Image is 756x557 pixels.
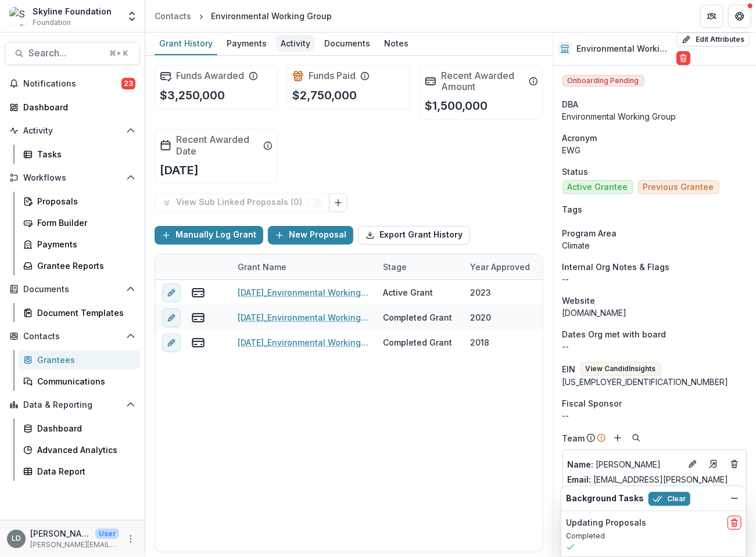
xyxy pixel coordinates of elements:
button: Clear [648,492,690,506]
a: Email: [EMAIL_ADDRESS][PERSON_NAME][DOMAIN_NAME] [568,473,741,498]
div: Documents [320,35,375,52]
p: EIN [562,363,576,375]
button: Link Grants [329,193,347,212]
div: Document Templates [37,307,131,319]
button: view-payments [191,310,205,324]
button: Open Contacts [5,327,140,346]
span: Acronym [562,132,597,144]
div: Activity [276,35,315,52]
button: Deletes [728,457,741,471]
div: Stage [376,261,414,273]
button: Open Activity [5,121,140,140]
span: Previous Grantee [643,182,714,192]
p: $1,500,000 [425,97,488,114]
div: Stage [376,254,463,279]
div: Grantees [37,354,131,366]
div: Grantee Reports [37,260,131,272]
button: Manually Log Grant [155,226,263,245]
span: Program Area [562,227,617,239]
button: Open entity switcher [124,5,140,28]
div: Grant Name [231,254,376,279]
div: 2020 [470,311,491,324]
div: Lisa Dinh [12,535,21,542]
span: Tags [562,203,583,215]
div: Payments [37,238,131,250]
div: Proposals [37,195,131,207]
div: -- [562,409,747,422]
button: edit [162,283,181,301]
a: Activity [276,33,315,55]
button: Export Grant History [358,226,470,245]
button: edit [162,333,181,351]
a: Form Builder [19,213,140,232]
span: Status [562,166,589,178]
div: Dashboard [37,422,131,434]
button: delete [728,516,741,530]
div: Year approved [463,254,550,279]
p: [PERSON_NAME][EMAIL_ADDRESS][DOMAIN_NAME] [30,540,119,550]
div: ⌘ + K [107,47,130,60]
span: Email: [568,475,592,484]
button: Add [611,431,625,445]
a: Contacts [150,8,196,24]
button: view-payments [191,285,205,299]
p: EWG [562,144,747,156]
p: View Sub Linked Proposals ( 0 ) [176,197,307,207]
p: [PERSON_NAME] [30,527,91,540]
button: Edit [686,457,700,471]
div: 2018 [470,336,489,348]
button: Search [629,431,643,445]
span: Data & Reporting [23,400,121,410]
span: Onboarding Pending [562,75,644,87]
div: Completed Grant [383,336,452,348]
a: Proposals [19,192,140,211]
button: Edit Attributes [676,33,750,46]
div: Grant History [155,35,217,52]
button: Open Data & Reporting [5,396,140,414]
button: More [124,532,138,546]
div: Data Report [37,465,131,477]
h2: Updating Proposals [566,518,646,528]
p: -- [562,273,747,285]
p: User [95,529,119,539]
a: Name: [PERSON_NAME] [568,458,681,470]
button: Search... [5,42,140,65]
h2: Environmental Working Group [576,44,672,54]
h2: Funds Awarded [176,70,244,81]
p: $2,750,000 [292,87,357,104]
button: Open Documents [5,280,140,299]
h2: Funds Paid [309,70,356,81]
a: Dashboard [5,98,140,117]
div: 2023 [470,286,491,299]
a: [DATE]_Environmental Working Group_700000 [238,336,369,348]
div: [US_EMPLOYER_IDENTIFICATION_NUMBER] [562,376,747,388]
a: Payments [19,235,140,254]
h2: Recent Awarded Date [176,134,259,156]
button: Open Workflows [5,168,140,187]
button: New Proposal [268,226,353,245]
span: DBA [562,98,579,110]
a: [DATE]_Environmental Working Group_1500000 [238,286,369,299]
a: Tasks [19,145,140,164]
span: Workflows [23,173,121,183]
div: Grant Name [231,261,293,273]
button: Delete [676,51,690,65]
a: [DOMAIN_NAME] [562,308,627,318]
a: Dashboard [19,419,140,438]
a: [DATE]_Environmental Working Group_1050000 [238,311,369,324]
a: Document Templates [19,303,140,322]
span: Dates Org met with board [562,328,667,340]
div: Tasks [37,148,131,160]
div: Environmental Working Group [211,10,332,22]
span: Documents [23,285,121,294]
button: Get Help [728,5,751,28]
button: edit [162,308,181,326]
div: Notes [379,35,413,52]
span: Fiscal Sponsor [562,397,622,409]
span: Foundation [33,17,71,28]
span: Search... [28,48,102,59]
nav: breadcrumb [150,8,336,24]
